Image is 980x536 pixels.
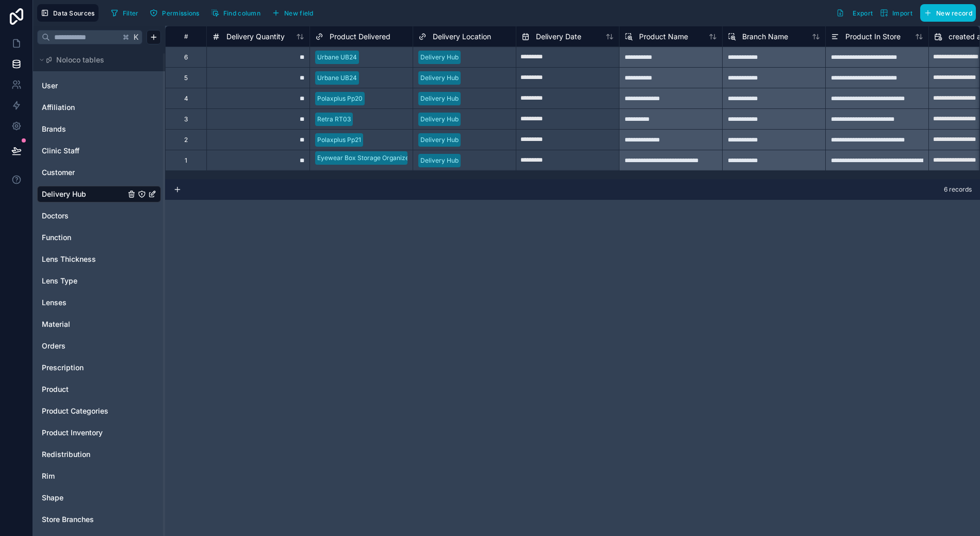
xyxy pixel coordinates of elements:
button: New field [268,5,317,21]
span: Permissions [162,9,199,17]
a: Product Inventory [42,428,125,438]
span: Product Categories [42,406,108,416]
a: Product [42,384,125,395]
div: Polaxplus Pp21 [317,135,361,145]
div: Rim [37,468,161,484]
div: Lens Thickness [37,251,161,267]
span: New field [284,9,314,17]
a: Delivery Hub [42,189,125,199]
div: Polaxplus Pp20 [317,94,363,103]
a: Rim [42,471,125,481]
div: 6 [184,53,188,61]
div: Brands [37,121,161,137]
span: Product Inventory [42,428,103,438]
span: Find column [223,9,260,17]
span: K [133,34,140,41]
div: Lenses [37,294,161,311]
div: Delivery Hub [420,94,459,103]
span: Customer [42,167,75,178]
div: Prescription [37,359,161,376]
a: Lens Type [42,276,125,286]
span: Export [853,9,873,17]
span: Store Branches [42,514,94,525]
span: Product Name [639,31,688,42]
span: Delivery Location [433,31,491,42]
div: Urbane UB24 [317,73,357,83]
span: Product In Store [845,31,901,42]
div: Shape [37,490,161,506]
span: Brands [42,124,66,134]
a: Redistribution [42,449,125,460]
div: Affiliation [37,99,161,116]
button: Find column [207,5,264,21]
span: Prescription [42,362,84,373]
button: Export [832,4,876,22]
span: Shape [42,493,63,503]
span: Material [42,319,70,329]
div: Material [37,316,161,333]
span: Redistribution [42,449,90,460]
div: Product [37,381,161,398]
div: Customer [37,164,161,181]
span: Orders [42,341,66,351]
span: Filter [123,9,139,17]
div: Store Branches [37,511,161,528]
button: Import [876,4,916,22]
div: Redistribution [37,446,161,463]
a: Clinic Staff [42,146,125,156]
div: Delivery Hub [420,53,459,62]
span: User [42,81,58,91]
div: User [37,77,161,94]
div: 1 [185,156,187,165]
span: Import [892,9,912,17]
span: Product Delivered [330,31,390,42]
div: 5 [184,74,188,82]
a: Material [42,319,125,329]
a: Prescription [42,362,125,373]
a: Shape [42,493,125,503]
a: Lenses [42,297,125,308]
a: Brands [42,124,125,134]
div: Delivery Hub [37,186,161,202]
span: Delivery Date [536,31,581,42]
div: Doctors [37,208,161,224]
span: Lenses [42,297,67,308]
span: Delivery Quantity [226,31,285,42]
button: New record [920,4,976,22]
span: 6 records [944,185,972,194]
a: Orders [42,341,125,351]
div: Orders [37,338,161,354]
button: Noloco tables [37,53,155,67]
span: Doctors [42,211,69,221]
span: Delivery Hub [42,189,86,199]
span: Function [42,232,71,243]
div: Urbane UB24 [317,53,357,62]
a: Store Branches [42,514,125,525]
div: Delivery Hub [420,135,459,145]
div: 2 [184,136,188,144]
span: Product [42,384,69,395]
button: Data Sources [37,4,99,22]
div: 3 [184,115,188,123]
div: 4 [184,94,188,103]
a: User [42,81,125,91]
span: New record [936,9,972,17]
span: Clinic Staff [42,146,79,156]
span: Data Sources [53,9,95,17]
div: Function [37,229,161,246]
a: Customer [42,167,125,178]
a: New record [916,4,976,22]
span: Noloco tables [56,55,104,65]
span: Rim [42,471,55,481]
span: Branch Name [742,31,788,42]
div: # [173,33,199,40]
a: Function [42,232,125,243]
a: Lens Thickness [42,254,125,264]
div: Delivery Hub [420,156,459,165]
span: Lens Type [42,276,77,286]
div: Product Inventory [37,424,161,441]
div: Retra RT03 [317,115,351,124]
a: Doctors [42,211,125,221]
a: Affiliation [42,102,125,113]
span: Affiliation [42,102,75,113]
